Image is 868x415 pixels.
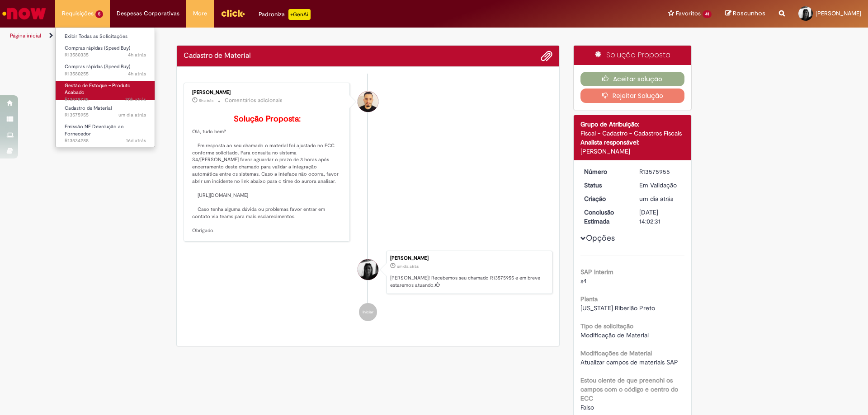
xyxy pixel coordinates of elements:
div: R13575955 [639,167,681,176]
ul: Requisições [55,27,155,147]
img: click_logo_yellow_360x200.png [221,6,245,20]
dt: Status [577,181,633,190]
a: Aberto R13534288 : Emissão NF Devolução ao Fornecedor [56,122,155,141]
span: R13580255 [65,70,146,78]
b: SAP Interim [580,268,613,276]
a: Aberto R13580335 : Compras rápidas (Speed Buy) [56,43,155,60]
ul: Histórico de tíquete [184,74,552,330]
div: [PERSON_NAME] [390,256,547,261]
p: [PERSON_NAME]! Recebemos seu chamado R13575955 e em breve estaremos atuando. [390,275,547,289]
time: 29/09/2025 11:02:24 [397,264,419,269]
span: Emissão NF Devolução ao Fornecedor [65,123,124,137]
time: 30/09/2025 08:54:21 [199,98,213,103]
span: 5h atrás [199,98,213,103]
h2: Cadastro de Material Histórico de tíquete [184,52,251,60]
span: 41 [703,10,712,18]
span: um dia atrás [639,195,673,203]
div: Analista responsável: [580,138,685,147]
time: 15/09/2025 09:16:39 [126,137,146,144]
span: R13534288 [65,137,146,145]
div: Solução Proposta [574,46,692,65]
time: 29/09/2025 17:55:23 [125,96,146,103]
span: 4h atrás [128,51,146,58]
span: R13580335 [65,51,146,59]
li: Amanda Porcini Bin [184,251,552,294]
time: 30/09/2025 09:56:29 [128,70,146,77]
span: Cadastro de Material [65,105,112,112]
span: Falso [580,403,594,411]
span: [PERSON_NAME] [816,9,861,17]
div: Em Validação [639,181,681,190]
div: Grupo de Atribuição: [580,120,685,129]
dt: Criação [577,194,633,203]
span: um dia atrás [397,264,419,269]
a: Aberto R13575955 : Cadastro de Material [56,103,155,120]
button: Rejeitar Solução [580,89,685,103]
div: [PERSON_NAME] [580,147,685,156]
a: Aberto R13580255 : Compras rápidas (Speed Buy) [56,62,155,79]
p: Olá, tudo bem? Em resposta ao seu chamado o material foi ajustado no ECC conforme solicitado. Par... [192,115,343,234]
span: 16d atrás [126,137,146,144]
span: 5 [95,10,103,18]
b: Solução Proposta: [234,114,301,124]
p: +GenAi [288,9,311,20]
button: Aceitar solução [580,72,685,86]
span: Favoritos [676,9,701,18]
span: 4h atrás [128,70,146,77]
small: Comentários adicionais [225,97,283,104]
span: Compras rápidas (Speed Buy) [65,63,130,70]
span: Atualizar campos de materiais SAP [580,358,678,366]
a: Rascunhos [725,9,765,18]
time: 29/09/2025 11:02:28 [118,112,146,118]
div: Padroniza [259,9,311,20]
b: Modificações de Material [580,349,652,357]
time: 29/09/2025 11:02:24 [639,195,673,203]
button: Adicionar anexos [541,50,552,62]
b: Planta [580,295,598,303]
div: Fiscal - Cadastro - Cadastros Fiscais [580,129,685,138]
div: Amanda Porcini Bin [358,259,378,280]
dt: Número [577,167,633,176]
span: 20h atrás [125,96,146,103]
div: [PERSON_NAME] [192,90,343,95]
span: R13578735 [65,96,146,103]
span: Modificação de Material [580,331,649,339]
span: s4 [580,277,587,285]
span: [US_STATE] Riberião Preto [580,304,655,312]
span: um dia atrás [118,112,146,118]
span: R13575955 [65,112,146,119]
span: Gestão de Estoque – Produto Acabado [65,82,131,96]
div: Arnaldo Jose Vieira De Melo [358,91,378,112]
b: Tipo de solicitação [580,322,633,330]
span: Rascunhos [733,9,765,18]
a: Página inicial [10,32,41,39]
ul: Trilhas de página [7,28,572,44]
div: [DATE] 14:02:31 [639,208,681,226]
dt: Conclusão Estimada [577,208,633,226]
span: Compras rápidas (Speed Buy) [65,45,130,51]
span: Despesas Corporativas [117,9,179,18]
b: Estou ciente de que preenchi os campos com o código e centro do ECC [580,376,678,402]
span: Requisições [62,9,94,18]
a: Exibir Todas as Solicitações [56,32,155,42]
time: 30/09/2025 10:08:38 [128,51,146,58]
img: ServiceNow [1,5,47,23]
div: 29/09/2025 11:02:24 [639,194,681,203]
a: Aberto R13578735 : Gestão de Estoque – Produto Acabado [56,81,155,100]
span: More [193,9,207,18]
